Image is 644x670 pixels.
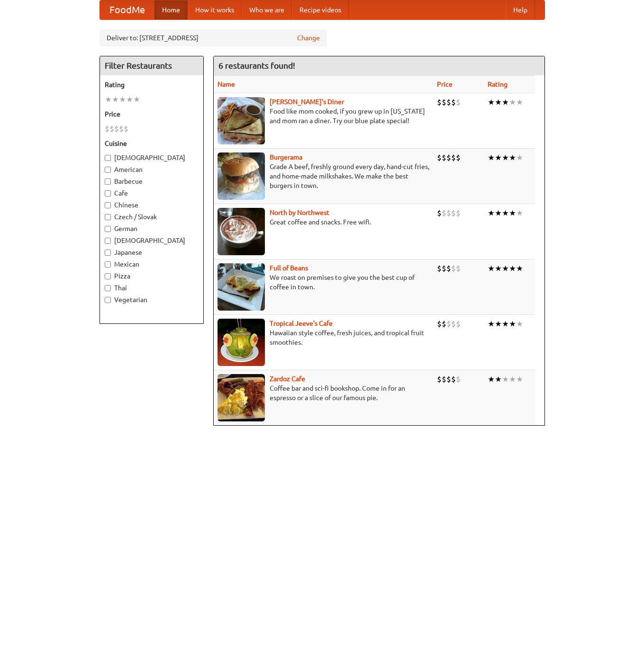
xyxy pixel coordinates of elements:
[495,319,502,329] li: ★
[218,217,429,227] p: Great coffee and snacks. Free wifi.
[218,319,265,366] img: jeeves.jpg
[442,319,446,329] li: $
[218,152,265,200] img: burgerama.jpg
[105,94,112,105] li: ★
[502,374,509,384] li: ★
[105,273,111,279] input: Pizza
[105,190,111,197] input: Cafe
[502,319,509,329] li: ★
[297,33,320,43] a: Change
[488,80,508,88] a: Rating
[105,177,199,186] label: Barbecue
[105,139,199,148] h5: Cuisine
[105,167,111,173] input: American
[502,152,509,163] li: ★
[495,263,502,274] li: ★
[154,0,188,19] a: Home
[100,29,327,46] div: Deliver to: [STREET_ADDRESS]
[446,208,451,218] li: $
[105,155,111,161] input: [DEMOGRAPHIC_DATA]
[105,200,199,210] label: Chinese
[270,98,344,106] a: [PERSON_NAME]'s Diner
[506,0,535,19] a: Help
[495,97,502,107] li: ★
[105,224,199,233] label: German
[509,152,516,163] li: ★
[105,285,111,291] input: Thai
[270,375,305,383] a: Zardoz Cafe
[488,263,495,274] li: ★
[105,153,199,162] label: [DEMOGRAPHIC_DATA]
[509,208,516,218] li: ★
[124,124,128,134] li: $
[105,295,199,304] label: Vegetarian
[456,97,461,107] li: $
[442,152,446,163] li: $
[451,152,456,163] li: $
[502,208,509,218] li: ★
[119,94,126,105] li: ★
[105,261,111,268] input: Mexican
[105,212,199,222] label: Czech / Slovak
[446,374,451,384] li: $
[442,97,446,107] li: $
[488,374,495,384] li: ★
[105,165,199,174] label: American
[451,374,456,384] li: $
[218,273,429,292] p: We roast on premises to give you the best cup of coffee in town.
[218,328,429,347] p: Hawaiian style coffee, fresh juices, and tropical fruit smoothies.
[437,319,442,329] li: $
[270,209,329,216] a: North by Northwest
[442,208,446,218] li: $
[451,97,456,107] li: $
[509,97,516,107] li: ★
[495,208,502,218] li: ★
[495,374,502,384] li: ★
[437,208,442,218] li: $
[105,80,199,89] h5: Rating
[112,94,119,105] li: ★
[509,263,516,274] li: ★
[437,152,442,163] li: $
[516,374,523,384] li: ★
[488,97,495,107] li: ★
[446,97,451,107] li: $
[109,124,114,134] li: $
[218,80,235,88] a: Name
[100,0,154,19] a: FoodMe
[105,109,199,119] h5: Price
[502,97,509,107] li: ★
[270,320,333,327] a: Tropical Jeeve's Cafe
[437,80,453,88] a: Price
[502,263,509,274] li: ★
[119,124,124,134] li: $
[292,0,349,19] a: Recipe videos
[437,97,442,107] li: $
[105,297,111,303] input: Vegetarian
[446,152,451,163] li: $
[270,264,308,272] a: Full of Beans
[488,152,495,163] li: ★
[451,319,456,329] li: $
[451,263,456,274] li: $
[437,263,442,274] li: $
[242,0,292,19] a: Who we are
[446,263,451,274] li: $
[105,250,111,256] input: Japanese
[456,319,461,329] li: $
[451,208,456,218] li: $
[488,208,495,218] li: ★
[516,97,523,107] li: ★
[105,214,111,220] input: Czech / Slovak
[446,319,451,329] li: $
[270,153,302,161] b: Burgerama
[105,283,199,293] label: Thai
[218,97,265,144] img: sallys.jpg
[133,94,140,105] li: ★
[105,238,111,244] input: [DEMOGRAPHIC_DATA]
[218,61,295,70] ng-pluralize: 6 restaurants found!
